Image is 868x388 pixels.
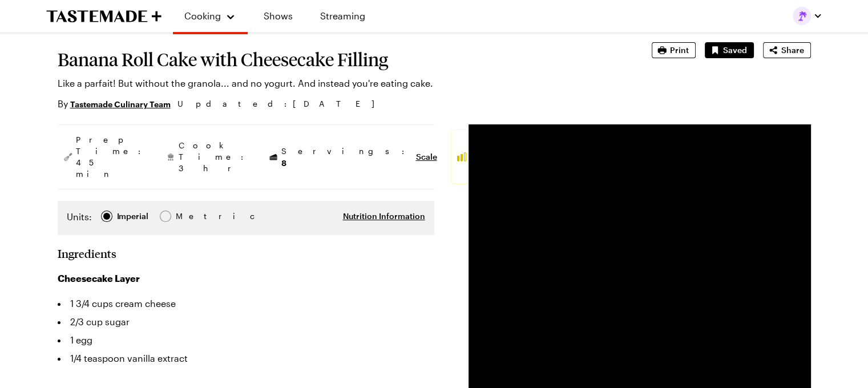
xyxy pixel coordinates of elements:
button: Profile picture [793,7,822,25]
span: Metric [176,210,201,223]
span: Prep Time: 45 min [76,134,147,180]
button: Unsave Recipe [705,42,754,58]
div: Metric [176,210,200,223]
label: Units: [67,210,92,224]
div: Imperial [117,210,148,223]
a: Tastemade Culinary Team [70,98,171,110]
span: 8 [281,157,286,168]
h3: Cheesecake Layer [58,272,434,285]
div: Imperial Metric [67,210,200,226]
span: Print [670,45,689,56]
li: 1 3/4 cups cream cheese [58,294,434,313]
a: To Tastemade Home Page [46,10,162,23]
p: By [58,97,171,111]
span: Cooking [184,10,221,21]
button: Scale [416,151,437,163]
span: Share [781,45,804,56]
img: Profile picture [793,7,811,25]
p: Like a parfait! But without the granola... and no yogurt. And instead you're eating cake. [58,76,620,90]
span: Servings: [281,145,410,169]
button: Share [763,42,811,58]
button: Print [652,42,696,58]
li: 1/4 teaspoon vanilla extract [58,349,434,367]
li: 1 egg [58,331,434,349]
h1: Banana Roll Cake with Cheesecake Filling [58,49,620,70]
button: Nutrition Information [343,211,425,222]
button: Cooking [184,5,236,27]
h2: Ingredients [58,246,116,260]
span: Cook Time: 3 hr [179,140,249,174]
span: Imperial [117,210,150,223]
span: Saved [723,45,747,56]
li: 2/3 cup sugar [58,313,434,331]
span: Updated : [DATE] [177,98,386,110]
